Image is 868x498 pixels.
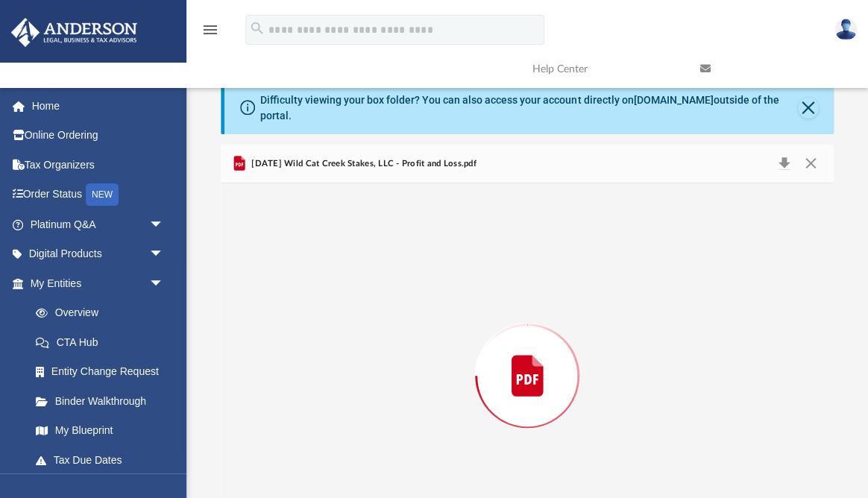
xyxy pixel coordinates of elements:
a: Digital Productsarrow_drop_down [10,239,186,269]
i: menu [201,21,219,39]
button: Close [798,98,818,119]
span: arrow_drop_down [149,268,179,299]
a: Entity Change Request [21,357,186,387]
a: Help Center [521,40,689,98]
span: arrow_drop_down [149,209,179,240]
span: [DATE] Wild Cat Creek Stakes, LLC - Profit and Loss.pdf [248,157,477,171]
a: Online Ordering [10,121,186,151]
a: Tax Organizers [10,150,186,180]
a: Order StatusNEW [10,180,186,210]
div: NEW [86,183,119,206]
button: Close [797,154,824,174]
button: Download [770,154,797,174]
img: User Pic [834,19,857,40]
a: Tax Due Dates [21,445,186,475]
i: search [249,20,265,37]
a: CTA Hub [21,327,186,357]
div: Difficulty viewing your box folder? You can also access your account directly on outside of the p... [260,92,798,124]
span: arrow_drop_down [149,239,179,270]
img: Anderson Advisors Platinum Portal [7,18,142,47]
a: Overview [21,298,186,328]
a: menu [201,28,219,39]
a: Platinum Q&Aarrow_drop_down [10,209,186,239]
a: [DOMAIN_NAME] [633,94,713,106]
a: My Entitiesarrow_drop_down [10,268,186,298]
a: My Blueprint [21,416,179,446]
a: Home [10,91,186,121]
a: Binder Walkthrough [21,386,186,416]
